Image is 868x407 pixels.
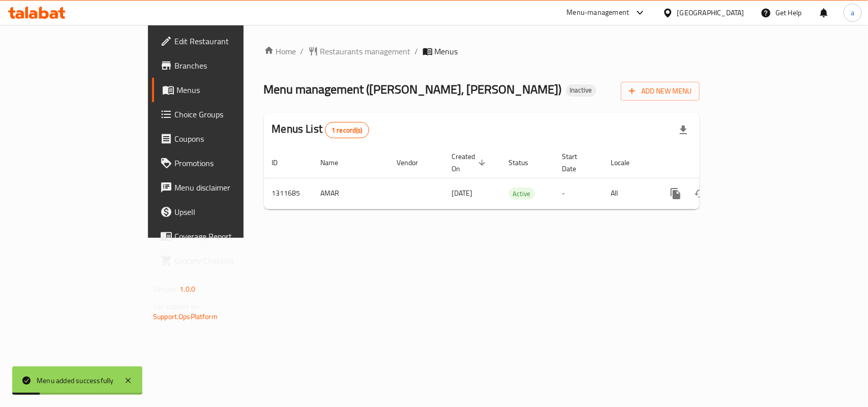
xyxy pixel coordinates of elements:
[152,224,293,248] a: Coverage Report
[153,310,218,323] a: Support.OpsPlatform
[174,35,285,47] span: Edit Restaurant
[452,186,473,200] span: [DATE]
[174,59,285,72] span: Branches
[320,45,411,57] span: Restaurants management
[174,230,285,242] span: Coverage Report
[37,375,114,386] div: Menu added successfully
[272,156,291,169] span: ID
[152,102,293,127] a: Choice Groups
[397,156,432,169] span: Vendor
[152,29,293,53] a: Edit Restaurant
[566,86,596,95] span: Inactive
[567,7,630,19] div: Menu-management
[509,156,542,169] span: Status
[435,45,458,57] span: Menus
[153,300,200,313] span: Get support on:
[688,181,712,206] button: Change Status
[264,78,562,101] span: Menu management ( [PERSON_NAME], [PERSON_NAME] )
[321,156,352,169] span: Name
[152,175,293,200] a: Menu disclaimer
[562,150,591,175] span: Start Date
[325,126,369,135] span: 1 record(s)
[566,84,596,97] div: Inactive
[174,133,285,145] span: Coupons
[152,53,293,78] a: Branches
[621,82,700,101] button: Add New Menu
[264,147,769,209] table: enhanced table
[603,178,655,209] td: All
[509,187,535,200] div: Active
[176,84,285,96] span: Menus
[629,85,692,98] span: Add New Menu
[174,206,285,218] span: Upsell
[152,248,293,273] a: Grocery Checklist
[174,255,285,267] span: Grocery Checklist
[664,181,688,206] button: more
[554,178,603,209] td: -
[308,45,411,57] a: Restaurants management
[452,150,489,175] span: Created On
[152,78,293,102] a: Menus
[152,200,293,224] a: Upsell
[415,45,418,57] li: /
[272,121,369,138] h2: Menus List
[301,45,304,57] li: /
[677,7,744,18] div: [GEOGRAPHIC_DATA]
[174,181,285,194] span: Menu disclaimer
[174,108,285,120] span: Choice Groups
[153,283,178,296] span: Version:
[179,283,195,296] span: 1.0.0
[174,157,285,169] span: Promotions
[152,151,293,175] a: Promotions
[509,188,535,200] span: Active
[325,122,369,138] div: Total records count
[152,127,293,151] a: Coupons
[671,118,696,142] div: Export file
[851,7,854,18] span: a
[313,178,389,209] td: AMAR
[264,45,700,57] nav: breadcrumb
[655,147,769,178] th: Actions
[611,156,643,169] span: Locale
